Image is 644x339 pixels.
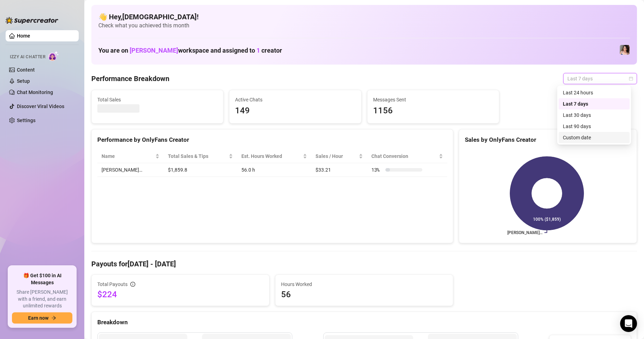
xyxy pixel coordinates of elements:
div: Breakdown [97,318,631,327]
img: Lauren [620,45,630,55]
span: Total Sales & Tips [168,152,227,160]
h4: Performance Breakdown [91,74,169,84]
div: Open Intercom Messenger [620,315,637,332]
span: Check what you achieved this month [98,22,630,29]
th: Chat Conversion [367,149,447,163]
span: info-circle [130,282,135,287]
div: Last 30 days [559,109,630,121]
td: $33.21 [311,163,367,177]
span: 56 [281,289,447,300]
div: Last 7 days [563,100,625,108]
span: Active Chats [235,96,355,104]
span: Hours Worked [281,280,447,288]
span: Izzy AI Chatter [10,54,45,60]
div: Last 24 hours [559,87,630,98]
td: $1,859.8 [164,163,237,177]
span: Messages Sent [373,96,493,104]
span: calendar [629,77,633,81]
a: Home [17,33,30,39]
h4: Payouts for [DATE] - [DATE] [91,259,637,269]
a: Chat Monitoring [17,89,53,95]
th: Name [97,149,164,163]
div: Last 90 days [559,121,630,132]
span: Total Payouts [97,280,128,288]
h4: 👋 Hey, [DEMOGRAPHIC_DATA] ! [98,12,630,22]
span: Last 7 days [567,73,633,84]
div: Custom date [559,132,630,143]
div: Est. Hours Worked [241,152,301,160]
a: Settings [17,118,35,123]
span: $224 [97,289,264,300]
td: [PERSON_NAME]… [97,163,164,177]
a: Content [17,67,35,73]
button: Earn nowarrow-right [12,312,72,324]
div: Last 90 days [563,122,625,130]
div: Sales by OnlyFans Creator [465,135,631,145]
a: Discover Viral Videos [17,104,64,109]
th: Total Sales & Tips [164,149,237,163]
span: [PERSON_NAME] [130,47,178,54]
span: arrow-right [51,315,56,320]
div: Last 24 hours [563,89,625,97]
span: 149 [235,104,355,118]
text: [PERSON_NAME]… [507,230,542,235]
img: AI Chatter [48,51,59,61]
span: Chat Conversion [371,152,437,160]
span: 🎁 Get $100 in AI Messages [12,272,72,286]
span: 1156 [373,104,493,118]
span: 1 [256,47,260,54]
div: Last 7 days [559,98,630,109]
div: Custom date [563,134,625,141]
h1: You are on workspace and assigned to creator [98,47,282,54]
div: Performance by OnlyFans Creator [97,135,447,145]
img: logo-BBDzfeDw.svg [6,17,58,24]
td: 56.0 h [237,163,311,177]
span: Sales / Hour [316,152,357,160]
span: 13 % [371,166,383,174]
span: Total Sales [97,96,217,104]
span: Earn now [28,315,48,321]
a: Setup [17,78,30,84]
span: Share [PERSON_NAME] with a friend, and earn unlimited rewards [12,289,72,310]
th: Sales / Hour [311,149,367,163]
div: Last 30 days [563,111,625,119]
span: Name [102,152,154,160]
